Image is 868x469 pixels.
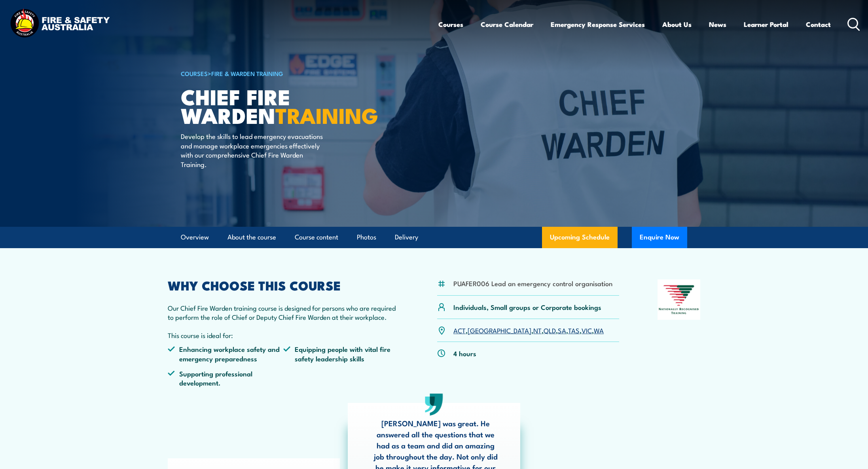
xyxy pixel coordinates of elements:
[632,227,687,248] button: Enquire Now
[594,325,604,335] a: WA
[275,98,378,131] strong: TRAINING
[558,325,566,335] a: SA
[468,325,531,335] a: [GEOGRAPHIC_DATA]
[662,14,692,35] a: About Us
[744,14,788,35] a: Learner Portal
[181,131,325,169] p: Develop the skills to lead emergency evacuations and manage workplace emergencies effectively wit...
[181,68,376,78] h6: >
[658,279,700,320] img: Nationally Recognised Training logo.
[551,14,645,35] a: Emergency Response Services
[181,69,208,78] a: COURSES
[453,302,601,311] p: Individuals, Small groups or Corporate bookings
[582,325,592,335] a: VIC
[544,325,556,335] a: QLD
[283,344,399,363] li: Equipping people with vital fire safety leadership skills
[709,14,726,35] a: News
[357,227,376,248] a: Photos
[438,14,463,35] a: Courses
[542,227,618,248] a: Upcoming Schedule
[395,227,418,248] a: Delivery
[168,330,399,340] p: This course is ideal for:
[168,279,399,291] h2: WHY CHOOSE THIS COURSE
[453,326,604,335] p: , , , , , , ,
[211,69,283,78] a: Fire & Warden Training
[568,325,580,335] a: TAS
[181,87,376,124] h1: Chief Fire Warden
[453,279,612,288] li: PUAFER006 Lead an emergency control organisation
[481,14,533,35] a: Course Calendar
[168,344,283,363] li: Enhancing workplace safety and emergency preparedness
[533,325,542,335] a: NT
[168,303,399,322] p: Our Chief Fire Warden training course is designed for persons who are required to perform the rol...
[453,349,476,358] p: 4 hours
[806,14,831,35] a: Contact
[227,227,276,248] a: About the course
[168,369,283,387] li: Supporting professional development.
[295,227,338,248] a: Course content
[181,227,209,248] a: Overview
[453,325,466,335] a: ACT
